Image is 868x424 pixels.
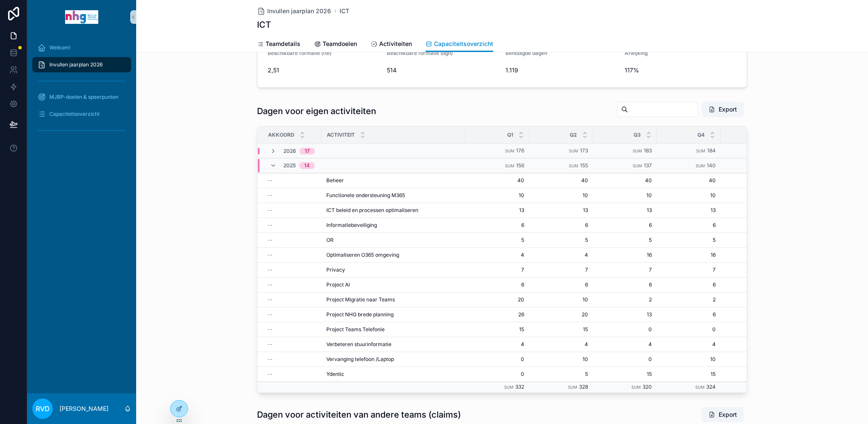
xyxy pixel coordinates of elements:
[598,311,652,318] span: 13
[340,7,349,15] span: ICT
[387,66,499,74] span: 514
[326,296,460,303] a: Project Migratie naar Teams
[580,147,588,154] span: 173
[534,192,588,199] a: 10
[598,341,652,348] a: 4
[726,192,779,199] a: 40
[662,207,716,214] a: 13
[662,177,716,184] span: 40
[326,356,460,363] a: Vervanging telefoon /Laptop
[268,252,316,258] a: --
[327,132,355,138] span: Activiteit
[534,177,588,184] a: 40
[696,163,705,168] small: Sum
[534,371,588,378] span: 5
[471,237,524,244] span: 5
[49,61,103,68] span: Invullen jaarplan 2026
[471,222,524,229] span: 6
[662,237,716,244] a: 5
[534,296,588,303] span: 10
[644,162,652,169] span: 137
[625,66,737,74] span: 117%
[644,147,652,154] span: 183
[49,44,70,51] span: Welkom!
[49,111,100,117] span: Capaciteitsoverzicht
[60,404,108,413] p: [PERSON_NAME]
[598,177,652,184] span: 40
[598,252,652,258] a: 16
[633,163,642,168] small: Sum
[726,296,779,303] a: 34
[257,105,376,117] h1: Dagen voor eigen activiteiten
[268,192,273,199] span: --
[726,237,779,244] a: 20
[569,163,578,168] small: Sum
[268,50,331,56] span: Beschikbare formatie (fte)
[598,281,652,288] a: 6
[598,222,652,229] a: 6
[49,94,118,100] span: MJBP-doelen & speerpunten
[598,266,652,273] a: 7
[504,385,514,390] small: Sum
[471,371,524,378] a: 0
[425,36,493,52] a: Capaciteitsoverzicht
[570,132,577,138] span: Q2
[534,341,588,348] a: 4
[662,192,716,199] a: 10
[598,296,652,303] span: 2
[268,207,316,214] a: --
[534,222,588,229] span: 6
[326,237,460,244] a: OR
[568,385,577,390] small: Sum
[662,311,716,318] span: 6
[326,207,460,214] a: ICT beleid en processen optimaliseren
[726,281,779,288] a: 24
[326,237,334,244] span: OR
[326,177,344,184] span: Beheer
[726,341,779,348] span: 16
[598,326,652,333] span: 0
[323,40,357,48] span: Teamdoelen
[598,207,652,214] a: 13
[598,356,652,363] span: 0
[32,57,131,72] a: Invullen jaarplan 2026
[471,207,524,214] a: 13
[267,7,331,15] span: Invullen jaarplan 2026
[598,192,652,199] a: 10
[32,40,131,55] a: Welkom!
[268,237,273,244] span: --
[326,266,345,273] span: Privacy
[471,252,524,258] a: 4
[268,266,273,273] span: --
[695,385,705,390] small: Sum
[268,222,316,229] a: --
[662,266,716,273] span: 7
[471,177,524,184] a: 40
[326,371,460,378] a: Ydentic
[379,40,412,48] span: Activiteiten
[662,222,716,229] a: 6
[326,356,394,363] span: Vervanging telefoon /Laptop
[534,326,588,333] span: 15
[642,384,652,390] span: 320
[27,34,136,148] div: scrollable content
[726,266,779,273] a: 28
[598,371,652,378] a: 15
[268,296,316,303] a: --
[515,384,524,390] span: 332
[726,222,779,229] span: 24
[726,326,779,333] span: 30
[326,311,394,318] span: Project NHG brede planning
[268,66,380,74] span: 2,51
[598,237,652,244] a: 5
[257,409,461,421] h1: Dagen voor activiteiten van andere teams (claims)
[471,296,524,303] a: 20
[268,192,316,199] a: --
